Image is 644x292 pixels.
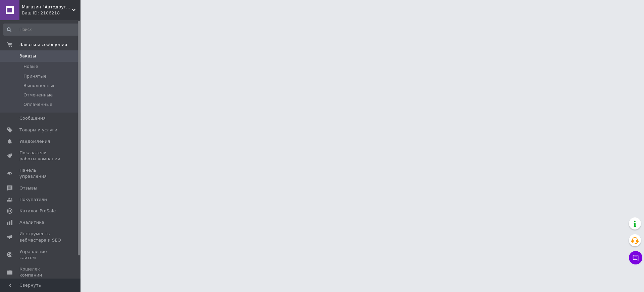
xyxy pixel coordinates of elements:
span: Сообщения [19,115,46,121]
span: Каталог ProSale [19,208,56,214]
span: Отмененные [23,92,53,98]
span: Принятые [23,73,47,79]
span: Инструменты вебмастера и SEO [19,231,62,243]
span: Кошелек компании [19,266,62,278]
span: Товары и услуги [19,127,57,133]
span: Заказы [19,53,36,59]
span: Заказы и сообщения [19,42,67,48]
span: Аналитика [19,219,44,225]
span: Оплаченные [23,101,52,108]
span: Управление сайтом [19,249,62,261]
span: Покупатели [19,197,47,203]
span: Выполненные [23,83,56,89]
button: Чат с покупателем [629,251,642,264]
span: Панель управления [19,167,62,179]
span: Новые [23,64,38,70]
span: Магазин "Автодруг". Расходные материалы для Вашего автомобиля [22,4,72,10]
span: Показатели работы компании [19,150,62,162]
span: Уведомления [19,138,50,144]
input: Поиск [3,24,79,36]
span: Отзывы [19,185,37,191]
div: Ваш ID: 2106218 [22,10,80,16]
